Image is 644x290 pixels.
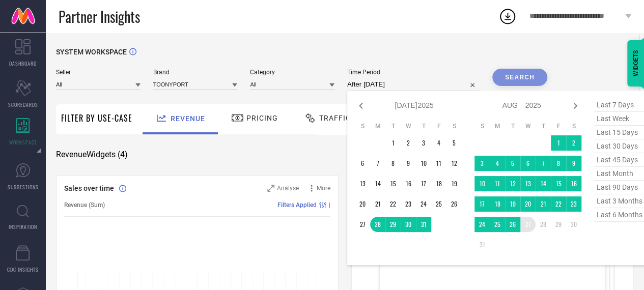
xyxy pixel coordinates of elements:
td: Tue Jul 01 2025 [385,135,401,151]
th: Monday [490,122,505,130]
td: Sun Aug 17 2025 [474,196,490,212]
td: Wed Jul 23 2025 [401,196,416,212]
div: Next month [569,100,581,112]
th: Friday [431,122,446,130]
td: Mon Aug 11 2025 [490,176,505,191]
td: Mon Aug 04 2025 [490,156,505,171]
td: Thu Jul 24 2025 [416,196,431,212]
th: Sunday [355,122,370,130]
td: Sat Aug 23 2025 [566,196,581,212]
td: Sun Aug 31 2025 [474,237,490,252]
td: Mon Aug 25 2025 [490,217,505,232]
td: Sat Aug 16 2025 [566,176,581,191]
span: SCORECARDS [8,101,38,108]
th: Tuesday [505,122,520,130]
td: Sat Aug 09 2025 [566,156,581,171]
th: Friday [551,122,566,130]
span: WORKSPACE [9,138,37,146]
td: Tue Jul 08 2025 [385,156,401,171]
td: Fri Aug 01 2025 [551,135,566,151]
span: SUGGESTIONS [8,183,39,191]
td: Wed Jul 30 2025 [401,217,416,232]
td: Sat Jul 19 2025 [446,176,462,191]
td: Sat Aug 02 2025 [566,135,581,151]
th: Sunday [474,122,490,130]
td: Thu Jul 17 2025 [416,176,431,191]
th: Wednesday [520,122,536,130]
th: Tuesday [385,122,401,130]
td: Fri Jul 18 2025 [431,176,446,191]
span: | [329,201,330,209]
td: Wed Jul 02 2025 [401,135,416,151]
th: Saturday [566,122,581,130]
td: Fri Aug 08 2025 [551,156,566,171]
th: Thursday [416,122,431,130]
td: Fri Aug 29 2025 [551,217,566,232]
span: Partner Insights [59,6,140,27]
th: Saturday [446,122,462,130]
td: Fri Jul 11 2025 [431,156,446,171]
td: Thu Aug 07 2025 [536,156,551,171]
th: Thursday [536,122,551,130]
td: Fri Jul 04 2025 [431,135,446,151]
td: Sat Jul 05 2025 [446,135,462,151]
td: Tue Aug 05 2025 [505,156,520,171]
span: Pricing [246,114,278,122]
td: Sun Aug 24 2025 [474,217,490,232]
td: Sun Aug 03 2025 [474,156,490,171]
td: Thu Jul 31 2025 [416,217,431,232]
td: Tue Aug 19 2025 [505,196,520,212]
td: Wed Aug 06 2025 [520,156,536,171]
input: Select time period [347,78,480,91]
td: Mon Jul 21 2025 [370,196,385,212]
td: Thu Jul 03 2025 [416,135,431,151]
span: Revenue [171,114,205,123]
td: Mon Jul 07 2025 [370,156,385,171]
td: Tue Jul 29 2025 [385,217,401,232]
span: SYSTEM WORKSPACE [56,48,127,56]
span: More [317,185,330,192]
td: Sun Jul 06 2025 [355,156,370,171]
td: Fri Jul 25 2025 [431,196,446,212]
td: Sat Jul 12 2025 [446,156,462,171]
span: INSPIRATION [9,223,37,230]
td: Mon Jul 14 2025 [370,176,385,191]
span: Seller [56,69,141,76]
th: Wednesday [401,122,416,130]
div: Previous month [355,100,367,112]
span: DASHBOARD [9,60,37,67]
div: Open download list [498,7,517,25]
span: Analyse [277,185,299,192]
td: Wed Jul 16 2025 [401,176,416,191]
td: Sat Jul 26 2025 [446,196,462,212]
td: Thu Aug 28 2025 [536,217,551,232]
td: Sun Jul 27 2025 [355,217,370,232]
td: Fri Aug 15 2025 [551,176,566,191]
span: Revenue Widgets ( 4 ) [56,150,128,160]
td: Wed Aug 20 2025 [520,196,536,212]
span: Revenue (Sum) [64,201,105,209]
span: Traffic [319,114,351,122]
td: Sat Aug 30 2025 [566,217,581,232]
td: Fri Aug 22 2025 [551,196,566,212]
td: Tue Aug 26 2025 [505,217,520,232]
span: Time Period [347,69,480,76]
td: Wed Aug 27 2025 [520,217,536,232]
td: Wed Jul 09 2025 [401,156,416,171]
td: Thu Aug 21 2025 [536,196,551,212]
svg: Zoom [267,185,274,192]
td: Mon Aug 18 2025 [490,196,505,212]
td: Sun Aug 10 2025 [474,176,490,191]
span: Filter By Use-Case [61,112,132,124]
td: Thu Aug 14 2025 [536,176,551,191]
td: Tue Jul 22 2025 [385,196,401,212]
td: Sun Jul 13 2025 [355,176,370,191]
span: CDC INSIGHTS [7,266,39,273]
span: Category [250,69,334,76]
th: Monday [370,122,385,130]
td: Thu Jul 10 2025 [416,156,431,171]
span: Sales over time [64,184,114,192]
td: Tue Jul 15 2025 [385,176,401,191]
td: Wed Aug 13 2025 [520,176,536,191]
span: Filters Applied [277,201,317,209]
